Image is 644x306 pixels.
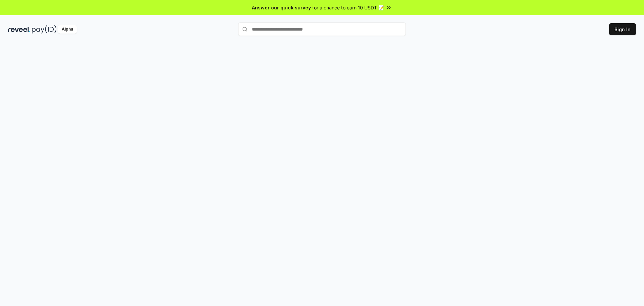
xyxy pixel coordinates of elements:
[32,25,57,34] img: pay_id
[252,4,311,11] span: Answer our quick survey
[312,4,384,11] span: for a chance to earn 10 USDT 📝
[58,25,77,34] div: Alpha
[8,25,31,34] img: reveel_dark
[609,23,636,35] button: Sign In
